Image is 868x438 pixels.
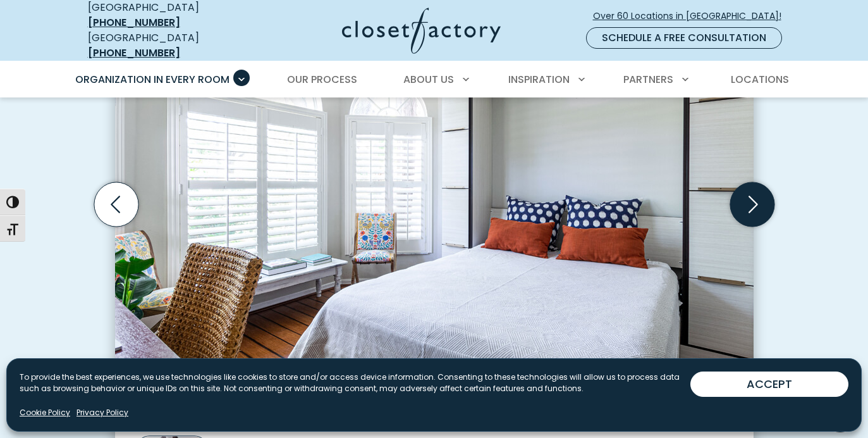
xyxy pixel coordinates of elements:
[725,177,779,232] button: Next slide
[88,30,243,61] div: [GEOGRAPHIC_DATA]
[76,407,128,418] a: Privacy Policy
[403,72,454,87] span: About Us
[690,372,848,397] button: ACCEPT
[20,372,690,394] p: To provide the best experiences, we use technologies like cookies to store and/or access device i...
[586,27,782,49] a: Schedule a Free Consultation
[75,72,229,87] span: Organization in Every Room
[88,15,180,30] a: [PHONE_NUMBER]
[342,8,501,54] img: Closet Factory Logo
[287,72,357,87] span: Our Process
[88,46,180,60] a: [PHONE_NUMBER]
[508,72,570,87] span: Inspiration
[20,407,70,418] a: Cookie Policy
[731,72,789,87] span: Locations
[623,72,673,87] span: Partners
[592,5,792,27] a: Over 60 Locations in [GEOGRAPHIC_DATA]!
[66,62,802,97] nav: Primary Menu
[89,177,144,232] button: Previous slide
[593,9,792,23] span: Over 60 Locations in [GEOGRAPHIC_DATA]!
